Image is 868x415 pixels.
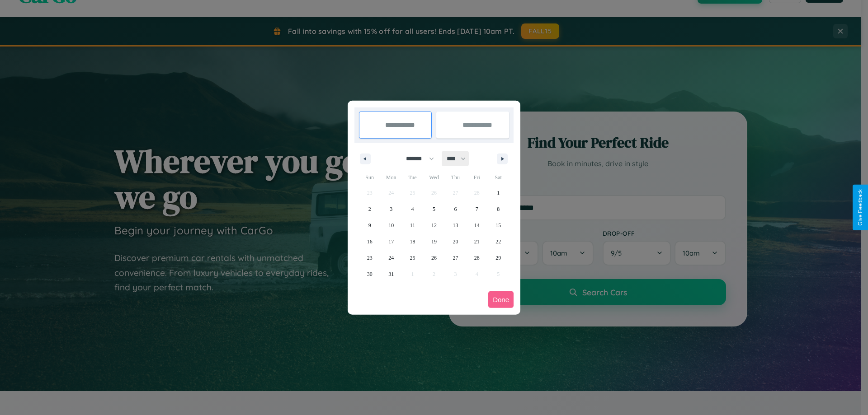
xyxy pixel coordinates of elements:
span: 26 [431,250,437,266]
span: 13 [453,217,458,233]
button: 29 [488,250,509,266]
span: 30 [367,266,373,282]
button: 14 [466,217,487,233]
span: 24 [388,250,394,266]
button: 3 [380,201,401,217]
button: 2 [359,201,380,217]
span: 23 [367,250,373,266]
span: Sat [488,170,509,185]
button: 4 [402,201,423,217]
span: 11 [410,217,415,233]
span: 21 [474,233,480,250]
span: 16 [367,233,373,250]
button: 19 [423,233,444,250]
span: 22 [495,233,501,250]
button: 11 [402,217,423,233]
span: 18 [410,233,415,250]
span: 14 [474,217,480,233]
button: 12 [423,217,444,233]
button: 17 [380,233,401,250]
span: 9 [368,217,371,233]
button: 7 [466,201,487,217]
span: 20 [453,233,458,250]
span: 28 [474,250,480,266]
button: 16 [359,233,380,250]
button: 30 [359,266,380,282]
span: 29 [495,250,501,266]
button: 21 [466,233,487,250]
button: 13 [445,217,466,233]
span: Mon [380,170,401,185]
button: 18 [402,233,423,250]
button: 20 [445,233,466,250]
span: Tue [402,170,423,185]
span: 3 [390,201,392,217]
span: 7 [476,201,478,217]
span: 2 [368,201,371,217]
span: Fri [466,170,487,185]
span: 1 [497,185,500,201]
span: Thu [445,170,466,185]
span: Sun [359,170,380,185]
span: 10 [388,217,394,233]
span: 31 [388,266,394,282]
button: Done [488,291,514,308]
span: 5 [433,201,435,217]
button: 6 [445,201,466,217]
button: 31 [380,266,401,282]
span: 17 [388,233,394,250]
button: 5 [423,201,444,217]
button: 9 [359,217,380,233]
div: Give Feedback [857,189,863,226]
span: 12 [431,217,437,233]
span: 25 [410,250,415,266]
button: 15 [488,217,509,233]
button: 23 [359,250,380,266]
button: 24 [380,250,401,266]
span: 4 [411,201,414,217]
button: 27 [445,250,466,266]
button: 28 [466,250,487,266]
span: 15 [495,217,501,233]
span: Wed [423,170,444,185]
button: 25 [402,250,423,266]
span: 27 [453,250,458,266]
button: 26 [423,250,444,266]
button: 22 [488,233,509,250]
button: 1 [488,185,509,201]
button: 10 [380,217,401,233]
span: 6 [454,201,457,217]
button: 8 [488,201,509,217]
span: 8 [497,201,500,217]
span: 19 [431,233,437,250]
